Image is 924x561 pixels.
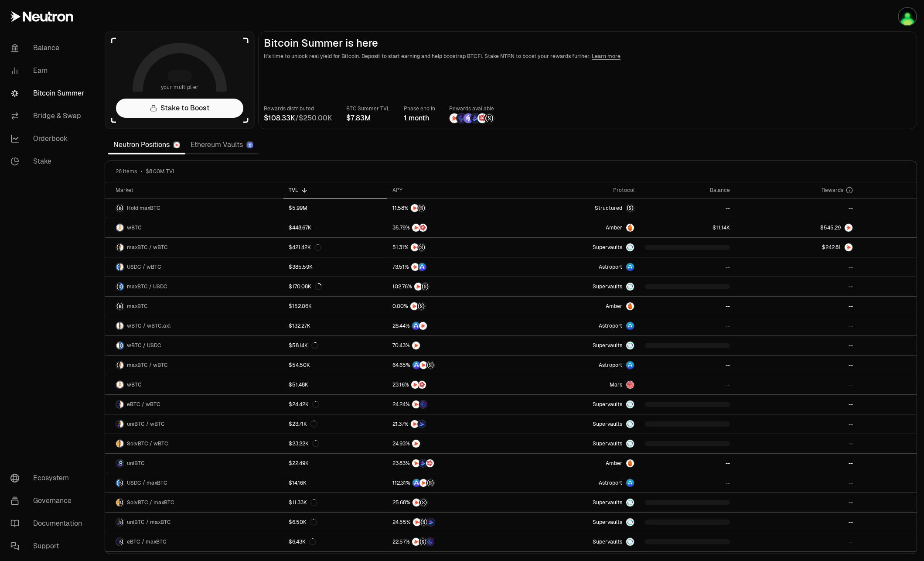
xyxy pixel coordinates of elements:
[515,336,640,355] a: SupervaultsSupervaults
[392,341,509,350] button: NTRN
[822,187,843,194] span: Rewards
[289,381,308,388] div: $51.48K
[116,302,124,310] img: maxBTC Logo
[412,538,420,546] img: NTRN
[413,499,420,506] img: NTRN
[387,336,514,355] a: NTRN
[413,518,421,526] img: NTRN
[735,414,858,434] a: --
[116,322,119,330] img: wBTC Logo
[419,499,427,506] img: Structured Points
[120,342,124,349] img: USDC Logo
[515,238,640,257] a: SupervaultsSupervaults
[735,198,858,218] a: --
[116,420,119,428] img: uniBTC Logo
[283,454,388,473] a: $22.49K
[105,473,283,493] a: USDC LogomaxBTC LogoUSDC / maxBTC
[127,322,170,329] span: wBTC / wBTC.axl
[418,243,426,251] img: Structured Points
[515,395,640,414] a: SupervaultsSupervaults
[289,303,312,310] div: $152.06K
[735,513,858,532] a: --
[283,277,388,296] a: $170.08K
[640,198,736,218] a: --
[105,356,283,375] a: maxBTC LogowBTC LogomaxBTC / wBTC
[387,257,514,277] a: NTRNASTRO
[105,277,283,296] a: maxBTC LogoUSDC LogomaxBTC / USDC
[427,518,435,526] img: Bedrock Diamonds
[105,454,283,473] a: uniBTC LogouniBTC
[3,150,94,173] a: Stake
[283,395,388,414] a: $24.42K
[419,361,427,369] img: NTRN
[105,493,283,512] a: SolvBTC LogomaxBTC LogoSolvBTC / maxBTC
[105,257,283,277] a: USDC LogowBTC LogoUSDC / wBTC
[411,381,419,389] img: NTRN
[264,113,332,123] div: /
[105,238,283,257] a: maxBTC LogowBTC LogomaxBTC / wBTC
[3,82,94,105] a: Bitcoin Summer
[120,499,124,506] img: maxBTC Logo
[116,459,124,467] img: uniBTC Logo
[593,538,622,545] span: Supervaults
[3,535,94,558] a: Support
[120,263,124,271] img: wBTC Logo
[3,127,94,150] a: Orderbook
[640,316,736,335] a: --
[289,421,317,428] div: $23.71K
[515,218,640,237] a: AmberAmber
[127,362,168,369] span: maxBTC / wBTC
[515,356,640,375] a: Astroport
[593,244,622,251] span: Supervaults
[120,283,124,291] img: USDC Logo
[595,205,622,212] span: Structured
[626,204,634,212] img: maxBTC
[264,37,911,49] h2: Bitcoin Summer is here
[418,420,426,428] img: Bedrock Diamonds
[599,263,622,270] span: Astroport
[592,53,621,60] a: Learn more
[626,342,634,349] img: Supervaults
[735,297,858,316] a: --
[610,381,622,388] span: Mars
[640,375,736,394] a: --
[120,243,124,251] img: wBTC Logo
[289,362,310,369] div: $54.50K
[515,277,640,296] a: SupervaultsSupervaults
[626,499,634,506] img: Supervaults
[735,434,858,453] a: --
[387,493,514,512] a: NTRNStructured Points
[593,519,622,526] span: Supervaults
[599,322,622,329] span: Astroport
[392,498,509,507] button: NTRNStructured Points
[411,204,419,212] img: NTRN
[515,414,640,434] a: SupervaultsSupervaults
[283,336,388,355] a: $58.14K
[283,218,388,237] a: $448.67K
[127,479,167,486] span: USDC / maxBTC
[387,198,514,218] a: NTRNStructured Points
[387,532,514,551] a: NTRNStructured PointsEtherFi Points
[289,499,317,506] div: $11.33K
[283,414,388,434] a: $23.71K
[3,59,94,82] a: Earn
[3,37,94,59] a: Balance
[626,459,634,467] img: Amber
[412,224,420,232] img: NTRN
[626,538,634,546] img: Supervaults
[412,400,420,408] img: NTRN
[626,302,634,310] img: Amber
[426,538,434,546] img: EtherFi Points
[116,224,124,232] img: wBTC Logo
[412,322,420,330] img: ASTRO
[735,532,858,551] a: --
[421,283,429,291] img: Structured Points
[419,322,427,330] img: NTRN
[845,243,852,251] img: NTRN Logo
[105,375,283,394] a: wBTC LogowBTC
[411,263,419,271] img: NTRN
[392,361,509,369] button: ASTRONTRNStructured Points
[120,440,124,448] img: wBTC Logo
[387,454,514,473] a: NTRNBedrock DiamondsMars Fragments
[413,361,420,369] img: ASTRO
